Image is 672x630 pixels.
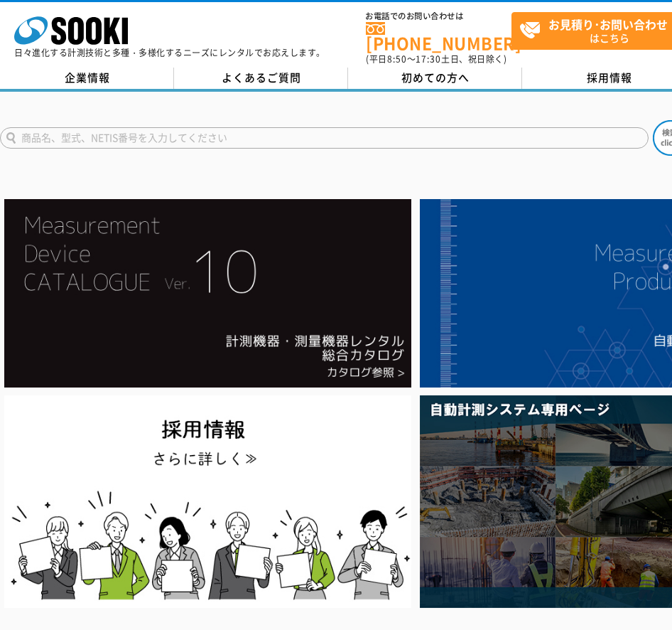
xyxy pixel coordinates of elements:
span: 初めての方へ [401,70,470,85]
a: よくあるご質問 [174,68,348,89]
a: [PHONE_NUMBER] [366,22,511,51]
span: 8:50 [387,53,407,65]
strong: お見積り･お問い合わせ [548,16,668,33]
img: SOOKI recruit [4,395,411,607]
img: Catalog Ver10 [4,199,411,388]
p: 日々進化する計測技術と多種・多様化するニーズにレンタルでお応えします。 [14,48,325,57]
span: お電話でのお問い合わせは [366,12,511,21]
span: 17:30 [416,53,441,65]
a: 初めての方へ [348,68,522,89]
span: (平日 ～ 土日、祝日除く) [366,53,506,65]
